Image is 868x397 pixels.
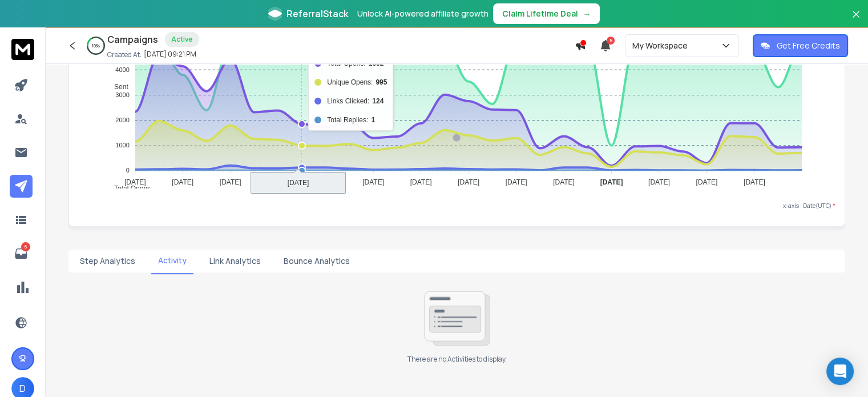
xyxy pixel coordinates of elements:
[407,355,507,364] p: There are no Activities to display.
[458,178,479,186] tspan: [DATE]
[553,178,575,186] tspan: [DATE]
[506,178,527,186] tspan: [DATE]
[10,242,33,265] a: 6
[849,7,863,34] button: Close banner
[583,8,591,19] span: →
[21,242,30,251] p: 6
[753,34,848,57] button: Get Free Credits
[607,37,615,45] span: 5
[357,8,488,19] p: Unlock AI-powered affiliate growth
[107,33,158,46] h1: Campaigns
[696,178,718,186] tspan: [DATE]
[286,7,348,21] span: ReferralStack
[92,42,100,49] p: 16 %
[124,178,146,186] tspan: [DATE]
[277,248,357,274] button: Bounce Analytics
[648,178,670,186] tspan: [DATE]
[116,117,130,123] tspan: 2000
[144,50,196,59] p: [DATE] 09:21 PM
[106,83,128,91] span: Sent
[600,178,623,186] tspan: [DATE]
[116,66,130,73] tspan: 4000
[165,32,199,47] div: Active
[78,202,835,210] p: x-axis : Date(UTC)
[777,40,840,51] p: Get Free Credits
[203,248,268,274] button: Link Analytics
[632,40,692,51] p: My Workspace
[493,3,600,24] button: Claim Lifetime Deal→
[126,167,130,174] tspan: 0
[107,50,142,59] p: Created At:
[826,358,854,385] div: Open Intercom Messenger
[151,248,193,274] button: Activity
[220,178,241,186] tspan: [DATE]
[315,178,337,186] tspan: [DATE]
[73,248,142,274] button: Step Analytics
[116,142,130,149] tspan: 1000
[744,178,765,186] tspan: [DATE]
[410,178,432,186] tspan: [DATE]
[106,185,151,193] span: Total Opens
[363,178,385,186] tspan: [DATE]
[116,91,130,98] tspan: 3000
[172,178,194,186] tspan: [DATE]
[268,178,289,186] tspan: [DATE]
